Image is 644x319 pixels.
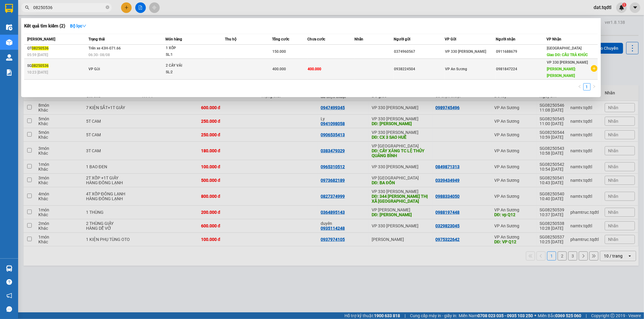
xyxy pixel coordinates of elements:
[445,37,456,41] span: VP Gửi
[166,45,211,52] div: 1 XỐP
[394,66,444,72] div: 0938224504
[33,4,104,11] input: Tìm tên, số ĐT hoặc mã đơn
[583,83,591,90] li: 1
[576,83,583,90] li: Previous Page
[88,53,110,57] span: 06:30 - 08/08
[166,62,211,69] div: 2 CÂY VẢI
[6,279,12,285] span: question-circle
[27,45,87,52] div: QT
[165,37,182,41] span: Món hàng
[65,21,91,31] button: Bộ lọcdown
[394,37,410,41] span: Người gửi
[88,37,105,41] span: Trạng thái
[82,24,86,28] span: down
[584,84,590,90] a: 1
[496,66,546,72] div: 0981847224
[578,85,582,88] span: left
[6,265,12,272] img: warehouse-icon
[496,49,546,55] div: 0911688679
[308,67,321,71] span: 400.000
[307,37,325,41] span: Chưa cước
[592,85,596,88] span: right
[6,293,12,298] span: notification
[445,67,467,71] span: VP An Sương
[32,46,49,50] span: 08250536
[88,67,100,71] span: VP Gửi
[591,83,598,90] button: right
[27,70,48,74] span: 10:23 [DATE]
[591,83,598,90] li: Next Page
[272,37,289,41] span: Tổng cước
[445,49,486,54] span: VP 330 [PERSON_NAME]
[166,52,211,58] div: SL: 1
[225,37,236,41] span: Thu hộ
[272,49,286,54] span: 150.000
[27,63,87,69] div: SG
[547,60,588,65] span: VP 330 [PERSON_NAME]
[272,67,286,71] span: 400.000
[70,24,86,28] strong: Bộ lọc
[24,23,65,29] h3: Kết quả tìm kiếm ( 2 )
[32,64,49,68] span: 08250536
[6,306,12,312] span: message
[106,5,109,11] span: close-circle
[25,5,29,10] span: search
[27,53,48,57] span: 05:59 [DATE]
[27,37,55,41] span: [PERSON_NAME]
[547,67,576,78] span: [PERSON_NAME]: [PERSON_NAME]
[496,37,515,41] span: Người nhận
[6,39,12,46] img: warehouse-icon
[166,69,211,76] div: SL: 2
[88,46,121,50] span: Trên xe 43H-071.66
[547,37,562,41] span: VP Nhận
[547,53,588,57] span: Giao DĐ: CẦU TRÀ KHÚC
[591,65,598,72] span: plus-circle
[6,69,12,76] img: solution-icon
[5,4,13,13] img: logo-vxr
[354,37,363,41] span: Nhãn
[576,83,583,90] button: left
[106,5,109,9] span: close-circle
[394,49,444,55] div: 0374960567
[6,54,12,61] img: warehouse-icon
[6,24,12,30] img: warehouse-icon
[547,46,582,50] span: [GEOGRAPHIC_DATA]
